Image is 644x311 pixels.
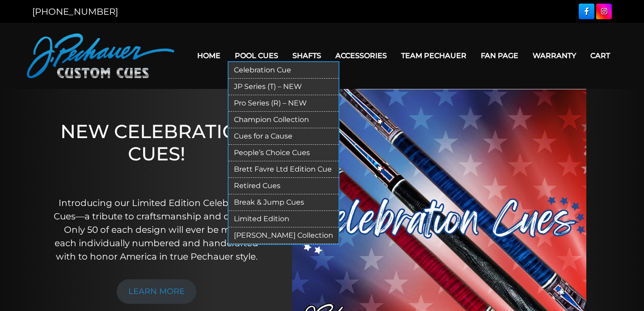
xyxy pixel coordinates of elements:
[229,211,339,227] a: Limited Edition
[229,112,339,128] a: Champion Collection
[117,279,196,304] a: LEARN MORE
[229,128,339,145] a: Cues for a Cause
[27,34,174,78] img: Pechauer Custom Cues
[228,44,285,67] a: Pool Cues
[229,194,339,211] a: Break & Jump Cues
[474,44,525,67] a: Fan Page
[583,44,617,67] a: Cart
[190,44,228,67] a: Home
[229,161,339,178] a: Brett Favre Ltd Edition Cue
[229,95,339,112] a: Pro Series (R) – NEW
[525,44,583,67] a: Warranty
[229,62,339,79] a: Celebration Cue
[229,145,339,161] a: People’s Choice Cues
[32,6,118,17] a: [PHONE_NUMBER]
[229,227,339,244] a: [PERSON_NAME] Collection
[229,79,339,95] a: JP Series (T) – NEW
[229,178,339,194] a: Retired Cues
[328,44,394,67] a: Accessories
[53,196,260,263] p: Introducing our Limited Edition Celebration Cues—a tribute to craftsmanship and country. Only 50 ...
[394,44,474,67] a: Team Pechauer
[285,44,328,67] a: Shafts
[53,120,260,184] h1: NEW CELEBRATION CUES!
